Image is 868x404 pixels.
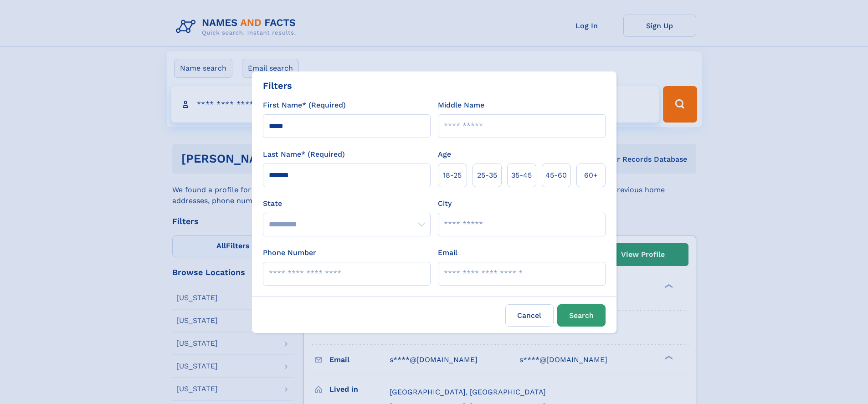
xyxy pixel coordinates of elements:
label: City [438,198,452,209]
span: 35‑45 [511,170,532,181]
span: 25‑35 [477,170,497,181]
label: Middle Name [438,100,484,111]
button: Search [557,304,606,327]
span: 18‑25 [443,170,462,181]
label: Last Name* (Required) [263,149,345,160]
label: Phone Number [263,247,316,258]
label: Age [438,149,451,160]
div: Filters [263,79,292,92]
label: Cancel [505,304,554,327]
span: 45‑60 [545,170,567,181]
label: Email [438,247,457,258]
span: 60+ [584,170,598,181]
label: First Name* (Required) [263,100,346,111]
label: State [263,198,431,209]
